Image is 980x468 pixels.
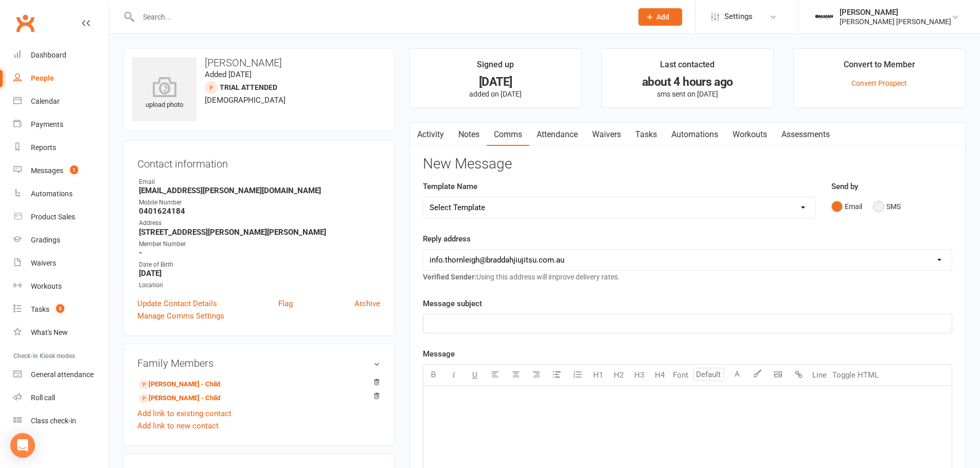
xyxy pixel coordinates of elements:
button: A [727,365,747,385]
div: Product Sales [31,213,75,221]
p: sms sent on [DATE] [611,90,764,98]
a: Tasks 3 [13,298,109,321]
div: [PERSON_NAME] [PERSON_NAME] [840,17,951,26]
a: Convert Prospect [851,79,907,87]
button: Line [809,365,830,385]
a: Add link to existing contact [137,407,231,420]
div: Automations [31,190,73,198]
button: Email [831,197,862,216]
input: Search... [135,10,625,24]
div: [DATE] [419,77,572,87]
div: Address [139,218,380,228]
a: [PERSON_NAME] - Child [139,393,220,404]
div: Reports [31,143,56,152]
div: Class check-in [31,417,76,425]
h3: Contact information [137,154,380,170]
strong: [EMAIL_ADDRESS][PERSON_NAME][DOMAIN_NAME] [139,186,380,195]
label: Send by [831,180,858,193]
a: Flag [278,297,293,310]
button: SMS [873,197,901,216]
div: Waivers [31,259,56,267]
div: Messages [31,166,63,175]
div: about 4 hours ago [611,77,764,87]
a: Attendance [529,123,585,146]
div: Mobile Number [139,198,380,208]
div: Open Intercom Messenger [10,433,35,458]
input: Default [693,368,724,381]
label: Template Name [423,180,477,193]
strong: 0401624184 [139,207,380,216]
button: Add [638,8,682,26]
h3: [PERSON_NAME] [132,57,385,68]
span: 3 [56,304,64,313]
div: Gradings [31,236,60,244]
div: Date of Birth [139,260,380,270]
label: Message [423,348,455,360]
div: Signed up [477,58,514,77]
button: Font [670,365,691,385]
button: H1 [588,365,609,385]
button: H2 [609,365,629,385]
h3: New Message [423,156,952,172]
a: What's New [13,321,109,344]
div: Email [139,177,380,187]
a: Tasks [628,123,664,146]
img: thumb_image1722295729.png [814,7,834,27]
div: Convert to Member [844,58,915,77]
div: Tasks [31,305,49,313]
a: Activity [410,123,451,146]
p: added on [DATE] [419,90,572,98]
strong: [DATE] [139,269,380,278]
a: People [13,67,109,90]
div: [PERSON_NAME] [840,8,951,17]
a: Workouts [13,275,109,298]
span: 1 [70,165,78,174]
time: Added [DATE] [205,70,252,79]
button: Toggle HTML [830,365,881,385]
a: Waivers [13,252,109,275]
strong: Verified Sender: [423,273,476,281]
div: People [31,74,54,82]
a: Update Contact Details [137,297,217,310]
a: Clubworx [12,10,38,36]
a: Automations [664,123,725,146]
button: U [465,365,485,385]
span: Settings [724,5,753,28]
span: U [472,370,477,380]
a: Class kiosk mode [13,409,109,433]
a: Dashboard [13,44,109,67]
button: H4 [650,365,670,385]
span: Trial Attended [220,83,277,91]
a: Automations [13,182,109,205]
div: Dashboard [31,51,66,59]
a: [PERSON_NAME] - Child [139,379,220,390]
a: Manage Comms Settings [137,310,224,322]
strong: - [139,248,380,257]
a: Notes [451,123,487,146]
a: Archive [354,297,380,310]
div: Payments [31,120,63,128]
div: Location [139,280,380,290]
div: General attendance [31,370,94,379]
div: What's New [31,328,68,336]
div: Member Number [139,239,380,249]
div: Last contacted [660,58,715,77]
a: Waivers [585,123,628,146]
a: Comms [487,123,529,146]
label: Message subject [423,297,482,310]
a: Gradings [13,229,109,252]
div: Workouts [31,282,62,290]
button: H3 [629,365,650,385]
span: [DEMOGRAPHIC_DATA] [205,96,286,105]
a: Calendar [13,90,109,113]
h3: Family Members [137,358,380,369]
strong: [STREET_ADDRESS][PERSON_NAME][PERSON_NAME] [139,228,380,237]
span: Add [656,13,669,21]
a: Roll call [13,386,109,409]
span: Using this address will improve delivery rates. [423,273,620,281]
a: General attendance kiosk mode [13,363,109,386]
div: Calendar [31,97,60,105]
a: Payments [13,113,109,136]
div: upload photo [132,77,197,110]
a: Assessments [774,123,837,146]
